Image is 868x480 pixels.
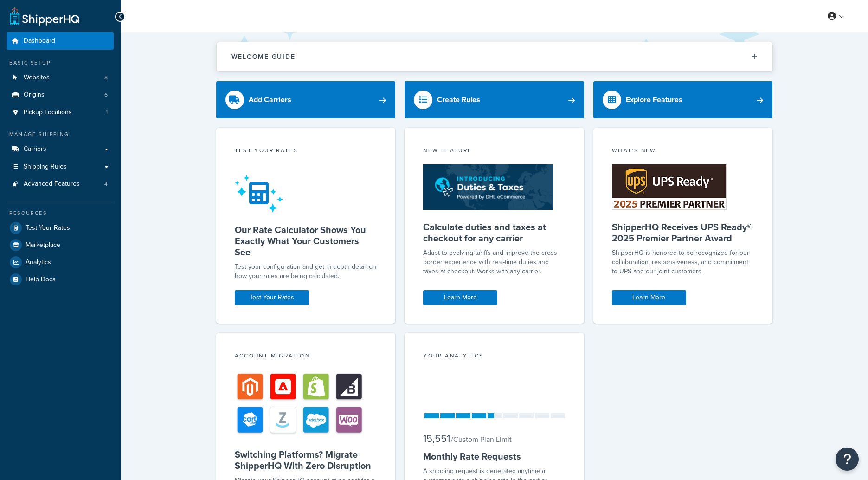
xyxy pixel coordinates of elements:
a: Dashboard [7,32,114,50]
a: Websites8 [7,69,114,86]
div: Explore Features [626,93,682,106]
span: 8 [104,74,108,82]
a: Learn More [423,290,497,305]
div: Add Carriers [249,93,291,106]
div: Basic Setup [7,59,114,67]
a: Explore Features [593,81,773,118]
h5: Calculate duties and taxes at checkout for any carrier [423,221,566,244]
span: Origins [24,91,45,99]
li: Pickup Locations [7,104,114,121]
span: Marketplace [26,241,60,249]
div: What's New [612,146,754,157]
button: Welcome Guide [217,42,772,71]
h5: ShipperHQ Receives UPS Ready® 2025 Premier Partner Award [612,221,754,244]
div: Your Analytics [423,351,566,362]
a: Analytics [7,254,114,271]
span: 15,551 [423,431,450,446]
button: Open Resource Center [836,448,859,471]
a: Learn More [612,290,686,305]
div: New Feature [423,146,566,157]
h2: Welcome Guide [231,53,296,60]
a: Test Your Rates [235,290,309,305]
p: Adapt to evolving tariffs and improve the cross-border experience with real-time duties and taxes... [423,248,566,276]
span: 4 [104,180,108,188]
a: Create Rules [405,81,584,118]
div: Test your rates [235,146,377,157]
div: Account Migration [235,351,377,362]
div: Test your configuration and get in-depth detail on how your rates are being calculated. [235,262,377,281]
h5: Our Rate Calculator Shows You Exactly What Your Customers See [235,224,377,258]
a: Advanced Features4 [7,175,114,193]
span: 1 [106,109,108,117]
span: Test Your Rates [26,224,70,232]
a: Carriers [7,141,114,158]
h5: Monthly Rate Requests [423,451,566,462]
li: Websites [7,69,114,86]
a: Shipping Rules [7,158,114,175]
a: Origins6 [7,86,114,104]
span: Websites [24,74,50,82]
div: Manage Shipping [7,130,114,138]
span: Help Docs [26,276,56,284]
li: Origins [7,86,114,104]
span: Dashboard [24,37,55,45]
span: 6 [104,91,108,99]
li: Advanced Features [7,175,114,193]
p: ShipperHQ is honored to be recognized for our collaboration, responsiveness, and commitment to UP... [612,248,754,276]
small: / Custom Plan Limit [451,434,512,445]
a: Add Carriers [216,81,396,118]
span: Pickup Locations [24,109,72,117]
span: Analytics [26,259,51,266]
h5: Switching Platforms? Migrate ShipperHQ With Zero Disruption [235,449,377,471]
div: Create Rules [437,93,480,106]
div: Resources [7,209,114,217]
a: Pickup Locations1 [7,104,114,121]
span: Shipping Rules [24,163,67,171]
a: Help Docs [7,271,114,288]
a: Marketplace [7,237,114,253]
a: Test Your Rates [7,220,114,236]
span: Carriers [24,145,46,153]
span: Advanced Features [24,180,80,188]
